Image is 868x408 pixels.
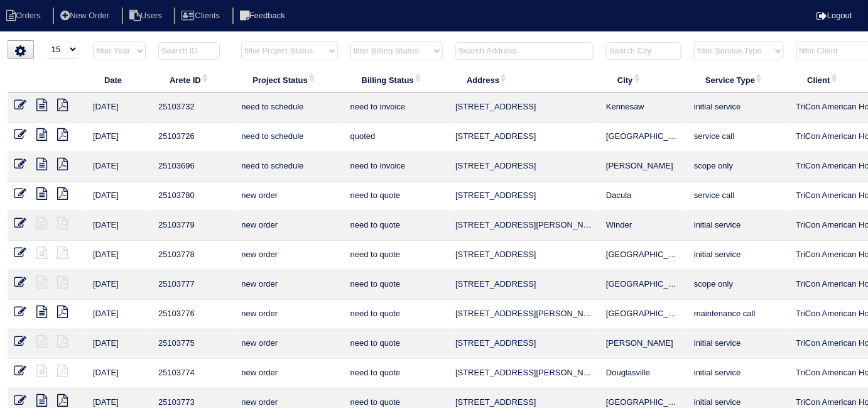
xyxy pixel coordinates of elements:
[816,11,852,20] a: Logout
[688,67,789,93] th: Service Type: activate to sort column ascending
[152,300,235,329] td: 25103776
[600,359,688,389] td: Douglasville
[158,42,220,60] input: Search ID
[688,359,789,389] td: initial service
[688,270,789,300] td: scope only
[688,329,789,359] td: initial service
[235,359,344,389] td: new order
[152,359,235,389] td: 25103774
[688,152,789,182] td: scope only
[152,67,235,93] th: Arete ID: activate to sort column ascending
[600,270,688,300] td: [GEOGRAPHIC_DATA]
[449,182,600,211] td: [STREET_ADDRESS]
[174,11,230,20] a: Clients
[152,241,235,270] td: 25103778
[449,241,600,270] td: [STREET_ADDRESS]
[232,8,295,25] li: Feedback
[53,8,119,25] li: New Order
[449,300,600,329] td: [STREET_ADDRESS][PERSON_NAME][PERSON_NAME]
[449,211,600,241] td: [STREET_ADDRESS][PERSON_NAME]
[449,93,600,123] td: [STREET_ADDRESS]
[688,123,789,152] td: service call
[235,182,344,211] td: new order
[87,329,152,359] td: [DATE]
[688,241,789,270] td: initial service
[122,11,172,20] a: Users
[344,329,449,359] td: need to quote
[152,270,235,300] td: 25103777
[152,93,235,123] td: 25103732
[344,300,449,329] td: need to quote
[235,300,344,329] td: new order
[449,123,600,152] td: [STREET_ADDRESS]
[688,93,789,123] td: initial service
[87,300,152,329] td: [DATE]
[600,329,688,359] td: [PERSON_NAME]
[449,67,600,93] th: Address: activate to sort column ascending
[235,329,344,359] td: new order
[87,241,152,270] td: [DATE]
[600,67,688,93] th: City: activate to sort column ascending
[87,67,152,93] th: Date
[53,11,119,20] a: New Order
[344,270,449,300] td: need to quote
[152,123,235,152] td: 25103726
[174,8,230,25] li: Clients
[152,329,235,359] td: 25103775
[344,241,449,270] td: need to quote
[449,359,600,389] td: [STREET_ADDRESS][PERSON_NAME]
[344,211,449,241] td: need to quote
[344,359,449,389] td: need to quote
[87,211,152,241] td: [DATE]
[122,8,172,25] li: Users
[87,152,152,182] td: [DATE]
[235,241,344,270] td: new order
[688,182,789,211] td: service call
[344,182,449,211] td: need to quote
[449,152,600,182] td: [STREET_ADDRESS]
[344,67,449,93] th: Billing Status: activate to sort column ascending
[152,152,235,182] td: 25103696
[87,359,152,389] td: [DATE]
[87,123,152,152] td: [DATE]
[152,211,235,241] td: 25103779
[600,241,688,270] td: [GEOGRAPHIC_DATA]
[235,211,344,241] td: new order
[606,42,681,60] input: Search City
[600,152,688,182] td: [PERSON_NAME]
[235,270,344,300] td: new order
[600,300,688,329] td: [GEOGRAPHIC_DATA]
[600,93,688,123] td: Kennesaw
[600,123,688,152] td: [GEOGRAPHIC_DATA]
[87,270,152,300] td: [DATE]
[87,182,152,211] td: [DATE]
[344,152,449,182] td: need to invoice
[87,93,152,123] td: [DATE]
[152,182,235,211] td: 25103780
[235,152,344,182] td: need to schedule
[344,123,449,152] td: quoted
[600,182,688,211] td: Dacula
[344,93,449,123] td: need to invoice
[235,93,344,123] td: need to schedule
[688,211,789,241] td: initial service
[688,300,789,329] td: maintenance call
[600,211,688,241] td: Winder
[235,67,344,93] th: Project Status: activate to sort column ascending
[455,42,594,60] input: Search Address
[235,123,344,152] td: need to schedule
[449,270,600,300] td: [STREET_ADDRESS]
[449,329,600,359] td: [STREET_ADDRESS]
